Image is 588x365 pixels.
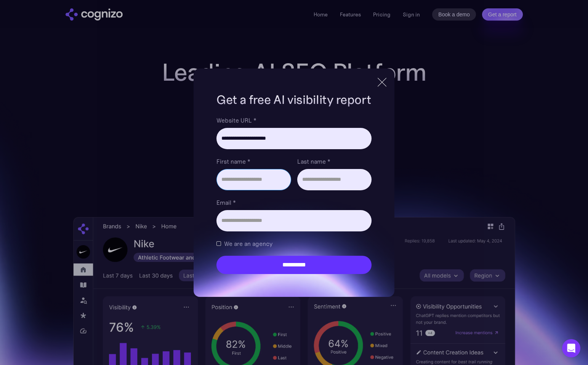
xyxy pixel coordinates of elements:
[216,116,371,274] form: Brand Report Form
[224,239,272,248] span: We are an agency
[297,157,372,166] label: Last name *
[216,157,291,166] label: First name *
[216,198,371,207] label: Email *
[216,116,371,125] label: Website URL *
[216,91,371,108] h1: Get a free AI visibility report
[562,339,580,357] div: Open Intercom Messenger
